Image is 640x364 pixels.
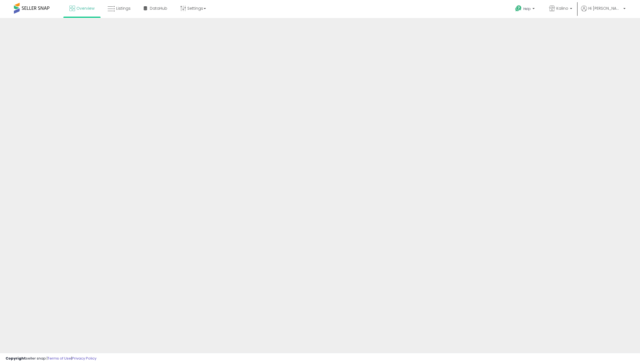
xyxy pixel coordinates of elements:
[556,6,568,11] span: Kalino
[116,6,131,11] span: Listings
[150,6,167,11] span: DataHub
[76,6,94,11] span: Overview
[515,5,522,12] i: Get Help
[523,6,531,11] span: Help
[581,6,626,18] a: Hi [PERSON_NAME]
[588,6,622,11] span: Hi [PERSON_NAME]
[511,1,540,18] a: Help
